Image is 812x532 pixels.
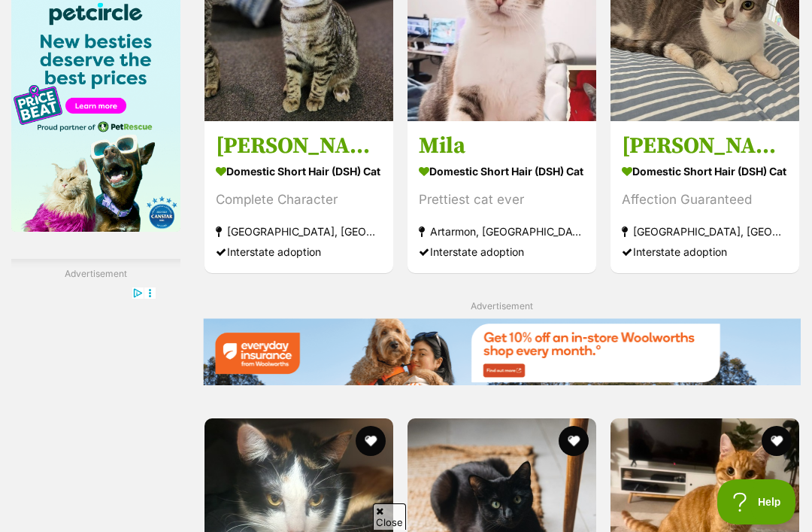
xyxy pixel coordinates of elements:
[622,190,788,210] div: Affection Guaranteed
[471,300,533,312] span: Advertisement
[419,160,585,182] strong: Domestic Short Hair (DSH) Cat
[408,120,596,273] a: Mila Domestic Short Hair (DSH) Cat Prettiest cat ever Artarmon, [GEOGRAPHIC_DATA] Interstate adop...
[419,242,585,262] div: Interstate adoption
[419,221,585,242] strong: Artarmon, [GEOGRAPHIC_DATA]
[373,503,406,530] span: Close
[216,132,382,160] h3: [PERSON_NAME]
[762,426,792,456] button: favourite
[216,242,382,262] div: Interstate adoption
[203,318,801,385] img: Everyday Insurance promotional banner
[622,242,788,262] div: Interstate adoption
[717,479,797,524] iframe: Help Scout Beacon - Open
[622,221,788,242] strong: [GEOGRAPHIC_DATA], [GEOGRAPHIC_DATA]
[622,160,788,182] strong: Domestic Short Hair (DSH) Cat
[611,120,799,273] a: [PERSON_NAME] Domestic Short Hair (DSH) Cat Affection Guaranteed [GEOGRAPHIC_DATA], [GEOGRAPHIC_D...
[216,160,382,182] strong: Domestic Short Hair (DSH) Cat
[559,426,589,456] button: favourite
[622,132,788,160] h3: [PERSON_NAME]
[419,132,585,160] h3: Mila
[216,221,382,242] strong: [GEOGRAPHIC_DATA], [GEOGRAPHIC_DATA]
[203,318,801,388] a: Everyday Insurance promotional banner
[356,426,386,456] button: favourite
[419,190,585,210] div: Prettiest cat ever
[205,120,393,273] a: [PERSON_NAME] Domestic Short Hair (DSH) Cat Complete Character [GEOGRAPHIC_DATA], [GEOGRAPHIC_DAT...
[216,190,382,210] div: Complete Character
